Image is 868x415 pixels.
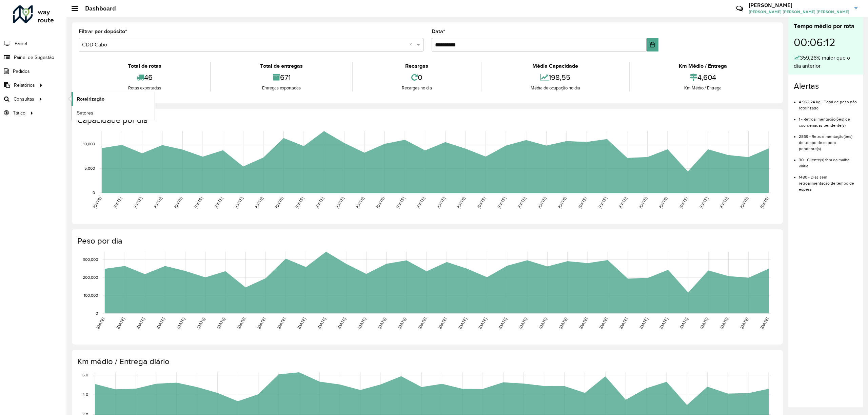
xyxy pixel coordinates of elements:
[84,293,98,297] text: 100,000
[699,317,709,330] text: [DATE]
[213,70,350,85] div: 671
[82,392,88,397] text: 4.0
[396,196,406,209] text: [DATE]
[749,2,849,8] h3: [PERSON_NAME]
[317,317,327,330] text: [DATE]
[80,62,209,70] div: Total de rotas
[176,317,186,330] text: [DATE]
[78,5,116,12] h2: Dashboard
[315,196,324,209] text: [DATE]
[658,196,668,209] text: [DATE]
[213,62,350,70] div: Total de entregas
[632,70,774,85] div: 4,604
[794,81,857,91] h4: Alertas
[483,62,627,70] div: Média Capacidade
[354,70,479,85] div: 0
[84,166,95,170] text: 5,000
[719,196,729,209] text: [DATE]
[659,317,669,330] text: [DATE]
[794,31,857,54] div: 00:06:12
[93,190,95,195] text: 0
[739,196,749,209] text: [DATE]
[538,317,548,330] text: [DATE]
[82,373,88,377] text: 6.0
[483,70,627,85] div: 198,55
[639,317,649,330] text: [DATE]
[759,317,769,330] text: [DATE]
[15,40,27,47] span: Painel
[357,317,367,330] text: [DATE]
[732,1,747,16] a: Contato Rápido
[476,196,486,209] text: [DATE]
[77,109,93,117] span: Setores
[598,196,608,209] text: [DATE]
[478,317,488,330] text: [DATE]
[14,82,35,89] span: Relatórios
[355,196,365,209] text: [DATE]
[77,96,104,103] span: Roteirização
[173,196,183,209] text: [DATE]
[83,142,95,146] text: 10,000
[416,196,426,209] text: [DATE]
[456,196,466,209] text: [DATE]
[537,196,547,209] text: [DATE]
[578,317,588,330] text: [DATE]
[558,317,568,330] text: [DATE]
[77,236,776,246] h4: Peso por dia
[719,317,729,330] text: [DATE]
[95,317,105,330] text: [DATE]
[749,9,849,15] span: [PERSON_NAME] [PERSON_NAME] [PERSON_NAME]
[577,196,587,209] text: [DATE]
[295,196,304,209] text: [DATE]
[799,128,857,152] li: 2869 - Retroalimentação(ões) de tempo de espera pendente(s)
[432,27,445,36] label: Data
[274,196,284,209] text: [DATE]
[83,275,98,279] text: 200,000
[335,196,345,209] text: [DATE]
[375,196,385,209] text: [DATE]
[337,317,347,330] text: [DATE]
[133,196,143,209] text: [DATE]
[638,196,648,209] text: [DATE]
[483,85,627,91] div: Média de ocupação no dia
[196,317,206,330] text: [DATE]
[256,317,266,330] text: [DATE]
[436,196,446,209] text: [DATE]
[297,317,307,330] text: [DATE]
[72,106,155,120] a: Setores
[678,196,688,209] text: [DATE]
[153,196,163,209] text: [DATE]
[417,317,427,330] text: [DATE]
[14,54,54,61] span: Painel de Sugestão
[799,152,857,169] li: 30 - Cliente(s) fora da malha viária
[632,85,774,91] div: Km Médio / Entrega
[80,70,209,85] div: 46
[13,109,25,117] span: Tático
[409,41,415,49] span: Clear all
[598,317,608,330] text: [DATE]
[136,317,145,330] text: [DATE]
[83,257,98,262] text: 300,000
[113,196,122,209] text: [DATE]
[234,196,244,209] text: [DATE]
[799,94,857,111] li: 4.962,24 kg - Total de peso não roteirizado
[77,116,776,125] h4: Capacidade por dia
[799,169,857,192] li: 1480 - Dias sem retroalimentação de tempo de espera
[116,317,125,330] text: [DATE]
[156,317,165,330] text: [DATE]
[518,317,528,330] text: [DATE]
[254,196,264,209] text: [DATE]
[739,317,749,330] text: [DATE]
[799,111,857,128] li: 1 - Retroalimentação(ões) de coordenadas pendente(s)
[377,317,387,330] text: [DATE]
[794,22,857,31] div: Tempo médio por rota
[457,317,467,330] text: [DATE]
[92,196,102,209] text: [DATE]
[699,196,709,209] text: [DATE]
[397,317,407,330] text: [DATE]
[354,62,479,70] div: Recargas
[276,317,286,330] text: [DATE]
[77,357,776,367] h4: Km médio / Entrega diário
[80,85,209,91] div: Rotas exportadas
[679,317,689,330] text: [DATE]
